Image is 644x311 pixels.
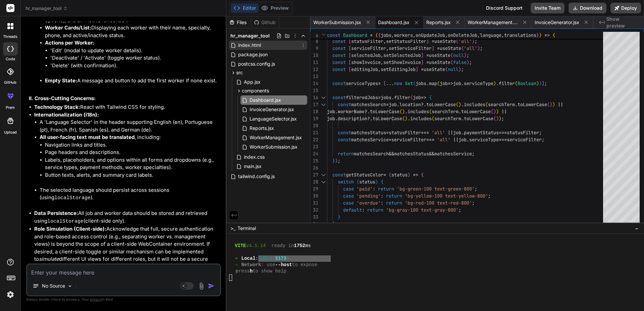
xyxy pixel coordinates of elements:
[383,38,386,44] span: ,
[348,45,351,51] span: [
[464,101,485,107] span: includes
[383,52,421,58] span: setSelectedJob
[45,156,220,171] li: Labels, placeholders, and options within all forms and dropdowns (e.g., service types, payment me...
[547,101,550,107] span: (
[310,59,318,66] div: 11
[243,162,262,170] span: main.jsx
[424,66,445,72] span: useState
[394,94,410,100] span: filter
[461,130,464,136] span: .
[399,108,402,114] span: (
[259,3,291,13] button: Preview
[536,32,539,38] span: }
[386,101,389,107] span: =
[408,115,410,122] span: .
[539,80,542,86] span: )
[373,115,402,122] span: toLowerCase
[515,101,518,107] span: .
[351,59,381,65] span: showInvoice
[394,80,402,86] span: new
[450,59,453,65] span: (
[499,137,507,143] span: ===
[208,283,215,289] img: icon
[45,40,94,46] strong: Actions per Worker:
[610,3,641,13] button: Deploy
[338,108,365,114] span: workerName
[346,80,378,86] span: serviceTypes
[343,32,367,38] span: Dashboard
[499,115,501,122] span: )
[389,137,391,143] span: =
[332,80,346,86] span: const
[464,130,499,136] span: paymentStatus
[434,38,456,44] span: useState
[351,45,386,51] span: serviceFilter
[480,45,483,51] span: ;
[429,94,432,100] span: {
[45,141,220,149] li: Navigation links and titles.
[378,19,410,26] span: Dashboard.jsx
[389,130,421,136] span: statusFilter
[45,77,77,84] strong: Empty State:
[391,94,394,100] span: .
[249,105,295,113] span: InvoiceGenerator.jsx
[437,137,450,143] span: 'all'
[237,172,275,180] span: tailwind.config.js
[426,59,429,65] span: =
[383,59,421,65] span: setShowInvoice
[381,52,383,58] span: ,
[432,130,445,136] span: 'all'
[310,136,318,143] div: 22
[421,66,424,72] span: =
[236,69,243,76] span: src
[242,87,269,94] span: components
[416,32,445,38] span: onUpdateJob
[310,129,318,136] div: 21
[310,73,318,80] div: 13
[351,137,389,143] span: matchesService
[542,80,544,86] span: ]
[421,172,424,178] span: {
[501,32,504,38] span: ,
[496,115,499,122] span: )
[394,32,413,38] span: workers
[440,80,448,86] span: job
[348,66,351,72] span: [
[426,137,434,143] span: ===
[354,151,389,157] span: matchesSearch
[552,101,555,107] span: )
[375,32,378,38] span: (
[539,130,542,136] span: ;
[496,108,499,114] span: )
[249,134,303,142] span: WorkerManagement.jsx
[410,94,413,100] span: (
[515,80,518,86] span: (
[550,101,552,107] span: )
[310,38,318,45] div: 8
[544,32,550,38] span: =>
[501,108,507,114] span: ||
[472,38,475,44] span: )
[45,171,220,179] li: Button texts, alerts, and summary card labels.
[381,94,391,100] span: jobs
[544,80,547,86] span: ;
[445,32,448,38] span: ,
[485,101,488,107] span: (
[634,223,640,234] button: −
[370,32,373,38] span: =
[531,3,565,13] button: Invite Team
[50,47,220,55] li: 'Edit' (modal to update worker details).
[332,172,346,178] span: const
[310,108,318,115] div: 18
[310,150,318,157] div: 24
[469,59,472,65] span: ;
[437,45,440,51] span: =
[346,94,378,100] span: filteredJobs
[429,108,432,114] span: (
[461,101,464,107] span: .
[383,172,386,178] span: =
[461,66,464,72] span: ;
[421,52,424,58] span: ]
[437,80,440,86] span: (
[499,80,515,86] span: filter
